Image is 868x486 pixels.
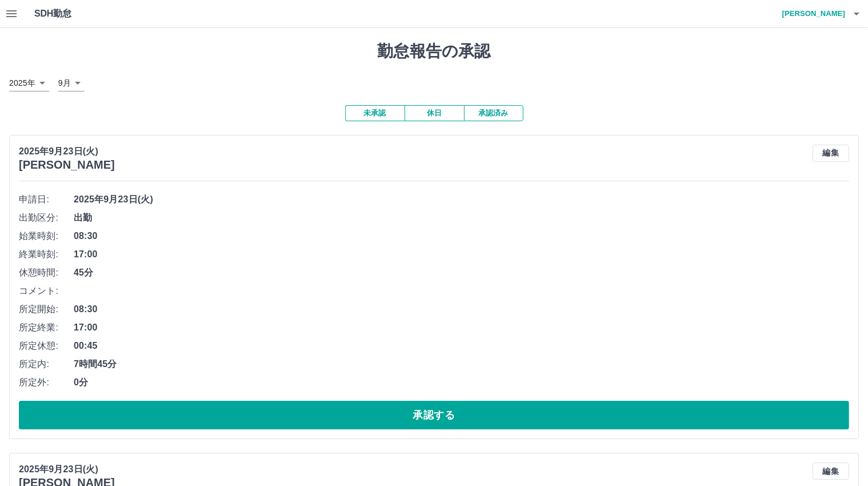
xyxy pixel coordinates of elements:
span: 出勤区分: [19,211,74,225]
span: 7時間45分 [74,357,849,371]
span: 17:00 [74,248,849,261]
span: 08:30 [74,229,849,243]
button: 未承認 [345,105,405,121]
button: 承認する [19,401,849,429]
span: 00:45 [74,339,849,353]
button: 承認済み [464,105,523,121]
span: 出勤 [74,211,849,225]
button: 編集 [813,145,849,162]
span: 所定外: [19,376,74,389]
span: 始業時刻: [19,229,74,243]
span: 所定開始: [19,302,74,316]
span: 45分 [74,266,849,280]
span: 08:30 [74,302,849,316]
span: コメント: [19,284,74,298]
span: 終業時刻: [19,248,74,261]
h1: 勤怠報告の承認 [9,42,859,61]
button: 休日 [405,105,464,121]
span: 0分 [74,376,849,389]
span: 2025年9月23日(火) [74,193,849,206]
span: 休憩時間: [19,266,74,280]
span: 申請日: [19,193,74,206]
p: 2025年9月23日(火) [19,463,115,476]
button: 編集 [813,463,849,480]
div: 2025年 [9,75,49,91]
span: 所定内: [19,357,74,371]
span: 所定終業: [19,321,74,334]
h3: [PERSON_NAME] [19,158,115,172]
p: 2025年9月23日(火) [19,145,115,158]
span: 17:00 [74,321,849,334]
div: 9月 [58,75,85,91]
span: 所定休憩: [19,339,74,353]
